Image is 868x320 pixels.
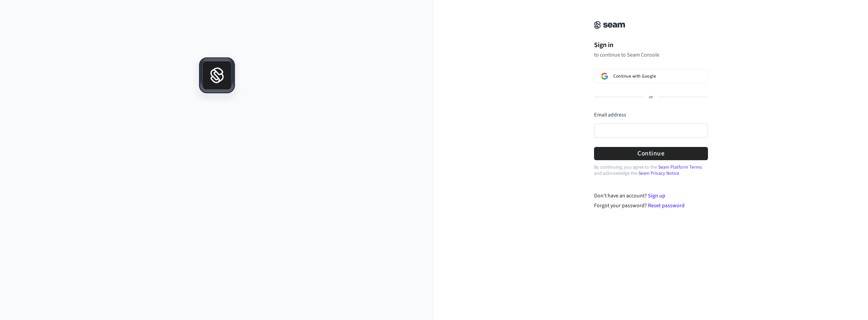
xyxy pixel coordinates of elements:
h1: Sign in [594,40,708,50]
button: Sign in with GoogleContinue with Google [594,69,708,83]
img: Seam Console [594,21,625,29]
span: Continue with Google [613,73,656,79]
a: Seam Platform Terms [658,164,702,171]
a: Seam Privacy Notice [638,170,679,177]
a: Sign up [648,192,665,199]
p: or [649,94,653,100]
div: Forgot your password? [594,201,708,210]
img: Sign in with Google [601,73,608,80]
div: Don't have an account? [594,192,708,200]
p: to continue to Seam Console [594,51,708,58]
button: Continue [594,147,708,160]
a: Reset password [648,202,685,209]
p: By continuing, you agree to the and acknowledge the . [594,164,708,176]
label: Email address [594,111,626,119]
